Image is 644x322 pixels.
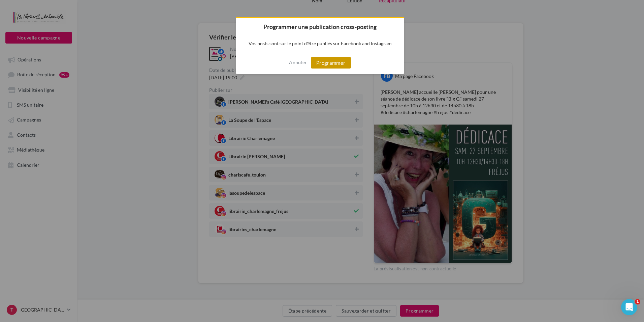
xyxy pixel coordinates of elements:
iframe: Intercom live chat [621,299,637,315]
button: Annuler [289,57,307,68]
h2: Programmer une publication cross-posting [236,18,404,35]
p: Vos posts sont sur le point d'être publiés sur Facebook and Instagram [236,35,404,52]
span: 1 [635,299,640,304]
button: Programmer [311,57,351,69]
